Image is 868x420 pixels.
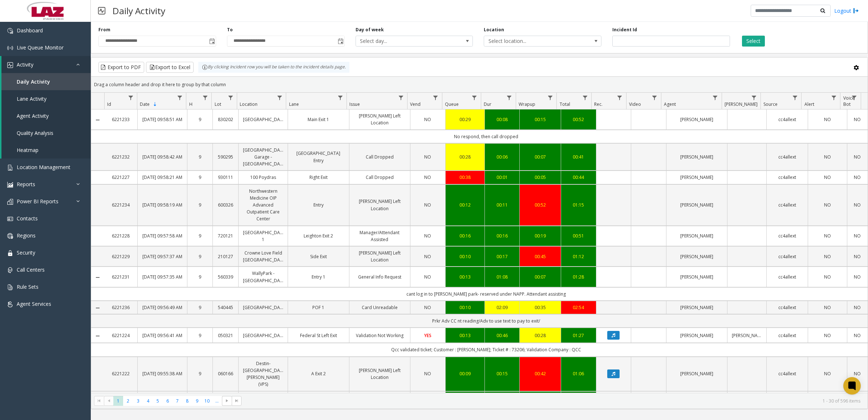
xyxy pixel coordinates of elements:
[489,116,515,123] a: 00:08
[852,273,863,280] a: NO
[17,266,45,273] span: Call Centers
[7,233,13,239] img: 'icon'
[356,36,449,46] span: Select day...
[853,7,859,15] img: logout
[565,174,592,181] a: 00:44
[175,93,184,103] a: Date Filter Menu
[812,304,843,311] a: NO
[123,396,133,406] span: Page 2
[504,93,514,103] a: Dur Filter Menu
[450,153,480,160] div: 00:28
[396,93,406,103] a: Issue Filter Menu
[91,117,104,123] a: Collapse Details
[489,332,515,339] div: 00:46
[415,370,441,377] a: NO
[424,116,431,123] span: NO
[565,116,592,123] div: 00:52
[354,198,406,212] a: [PERSON_NAME] Left Location
[450,253,480,260] div: 00:10
[771,253,803,260] a: cc4allext
[1,141,91,159] a: Heatmap
[671,273,723,280] a: [PERSON_NAME]
[834,7,859,15] a: Logout
[292,232,344,239] a: Leighton Exit 2
[217,174,234,181] a: 930111
[7,199,13,205] img: 'icon'
[565,253,592,260] a: 01:12
[565,273,592,280] a: 01:28
[142,304,182,311] a: [DATE] 09:56:49 AM
[565,332,592,339] div: 01:27
[415,174,441,181] a: NO
[852,174,863,181] a: NO
[292,150,344,164] a: [GEOGRAPHIC_DATA] Entry
[415,332,441,339] a: YES
[243,229,283,243] a: [GEOGRAPHIC_DATA] 1
[565,232,592,239] div: 00:51
[450,304,480,311] a: 00:10
[771,116,803,123] a: cc4allext
[424,304,431,311] span: NO
[163,396,173,406] span: Page 6
[671,153,723,160] a: [PERSON_NAME]
[17,78,50,85] span: Daily Activity
[565,201,592,208] a: 01:15
[565,304,592,311] a: 02:54
[790,93,800,103] a: Source Filter Menu
[104,314,868,328] td: Prkr Adv CC nt reading/Adv to use text to pay to exit/
[771,153,803,160] a: cc4allext
[1,124,91,141] a: Quality Analysis
[142,273,182,280] a: [DATE] 09:57:35 AM
[771,370,803,377] a: cc4allext
[227,27,233,33] label: To
[771,304,803,311] a: cc4allext
[710,93,720,103] a: Agent Filter Menu
[354,249,406,263] a: [PERSON_NAME] Left Location
[489,201,515,208] a: 00:11
[431,93,441,103] a: Vend Filter Menu
[192,201,208,208] a: 9
[17,61,33,68] span: Activity
[7,284,13,290] img: 'icon'
[424,274,431,280] span: NO
[524,304,556,311] a: 00:35
[217,370,234,377] a: 060166
[200,93,210,103] a: H Filter Menu
[7,165,13,171] img: 'icon'
[524,332,556,339] a: 00:28
[450,273,480,280] div: 00:13
[354,153,406,160] a: Call Dropped
[292,201,344,208] a: Entry
[489,174,515,181] a: 00:01
[243,249,283,263] a: Crowne Love Field [GEOGRAPHIC_DATA]
[812,174,843,181] a: NO
[742,36,765,47] button: Select
[771,232,803,239] a: cc4allext
[153,396,163,406] span: Page 5
[812,201,843,208] a: NO
[217,153,234,160] a: 590295
[7,267,13,273] img: 'icon'
[450,174,480,181] a: 00:38
[470,93,479,103] a: Queue Filter Menu
[192,273,208,280] a: 9
[192,116,208,123] a: 9
[217,273,234,280] a: 560339
[524,116,556,123] a: 00:15
[17,44,64,51] span: Live Queue Monitor
[524,232,556,239] div: 00:19
[17,147,38,153] span: Heatmap
[192,304,208,311] a: 9
[17,129,53,136] span: Quality Analysis
[450,370,480,377] div: 00:09
[524,201,556,208] a: 00:52
[113,396,123,406] span: Page 1
[133,396,143,406] span: Page 3
[612,27,637,33] label: Incident Id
